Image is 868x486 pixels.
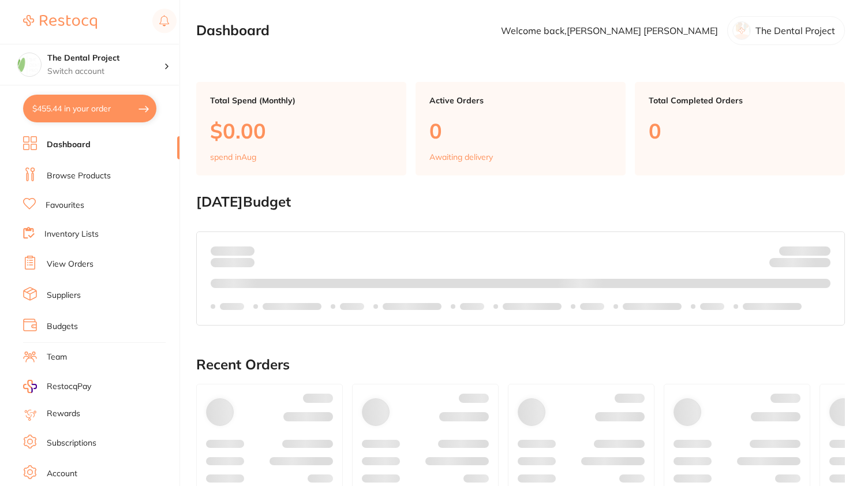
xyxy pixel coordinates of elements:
p: Spent: [211,246,255,255]
p: Labels extended [263,302,321,311]
a: Budgets [47,321,78,332]
a: Dashboard [47,139,91,151]
p: spend in Aug [210,152,256,162]
a: Subscriptions [47,438,96,449]
a: Restocq Logo [23,9,97,35]
p: Labels [340,302,364,311]
p: 0 [429,119,612,143]
p: Awaiting delivery [429,152,493,162]
strong: $0.00 [810,260,830,270]
p: Total Completed Orders [649,96,831,105]
a: Suppliers [47,290,81,301]
p: Total Spend (Monthly) [210,96,392,105]
a: Total Completed Orders0 [635,82,845,175]
p: Labels [460,302,484,311]
p: Labels extended [383,302,442,311]
p: The Dental Project [755,25,835,36]
a: View Orders [47,259,93,270]
img: Restocq Logo [23,15,97,29]
a: Active Orders0Awaiting delivery [416,82,626,175]
h2: [DATE] Budget [196,194,845,210]
p: Labels extended [623,302,682,311]
a: Browse Products [47,170,111,182]
h4: The Dental Project [47,53,164,64]
p: Budget: [779,246,830,255]
p: $0.00 [210,119,392,143]
a: Inventory Lists [44,229,99,240]
span: RestocqPay [47,381,91,392]
p: Labels extended [503,302,562,311]
strong: $NaN [808,245,830,256]
p: Switch account [47,66,164,77]
a: Rewards [47,408,80,420]
a: Total Spend (Monthly)$0.00spend inAug [196,82,406,175]
p: month [211,256,255,270]
a: RestocqPay [23,380,91,393]
img: RestocqPay [23,380,37,393]
a: Team [47,352,67,363]
p: Active Orders [429,96,612,105]
p: Labels extended [743,302,802,311]
p: Remaining: [769,256,830,270]
p: Welcome back, [PERSON_NAME] [PERSON_NAME] [501,25,718,36]
a: Favourites [46,200,84,211]
p: Labels [220,302,244,311]
a: Account [47,468,77,480]
p: 0 [649,119,831,143]
h2: Dashboard [196,23,270,39]
img: The Dental Project [18,53,41,76]
strong: $0.00 [234,245,255,256]
p: Labels [580,302,604,311]
p: Labels [700,302,724,311]
button: $455.44 in your order [23,95,156,122]
h2: Recent Orders [196,357,845,373]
